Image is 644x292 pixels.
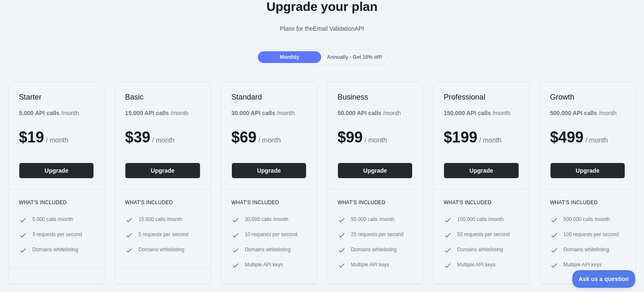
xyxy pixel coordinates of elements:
[550,163,625,179] button: Upgrade
[338,163,413,179] button: Upgrade
[550,199,625,206] h3: What's included
[338,199,413,206] h3: What's included
[231,199,306,206] h3: What's included
[444,163,519,179] button: Upgrade
[572,270,636,288] iframe: Toggle Customer Support
[231,163,306,179] button: Upgrade
[444,199,519,206] h3: What's included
